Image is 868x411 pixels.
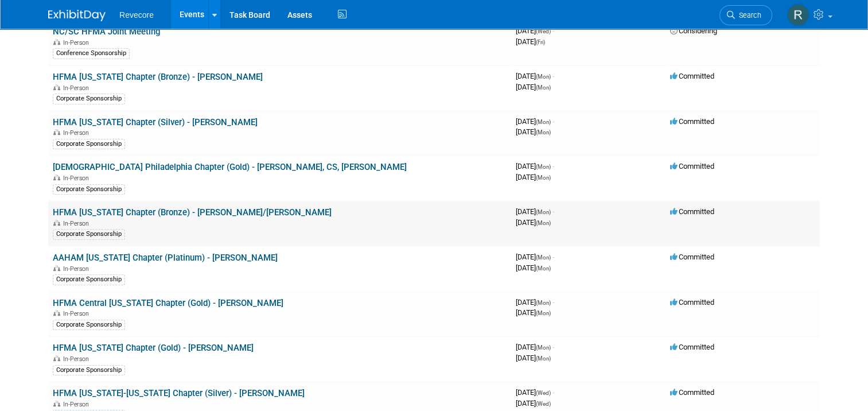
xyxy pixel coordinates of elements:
a: HFMA [US_STATE] Chapter (Bronze) - [PERSON_NAME]/[PERSON_NAME] [53,207,332,218]
span: - [552,162,554,170]
span: - [552,343,554,351]
span: [DATE] [516,37,545,46]
span: Committed [670,253,714,261]
span: In-Person [63,129,92,137]
span: [DATE] [516,388,554,397]
span: (Mon) [536,129,551,135]
span: (Mon) [536,310,551,316]
span: [DATE] [516,127,551,136]
img: In-Person Event [53,129,60,135]
span: [DATE] [516,162,554,170]
img: In-Person Event [53,39,60,45]
div: Corporate Sponsorship [53,365,125,375]
a: HFMA [US_STATE]-[US_STATE] Chapter (Silver) - [PERSON_NAME] [53,388,305,398]
img: In-Person Event [53,220,60,226]
span: (Wed) [536,28,551,34]
span: (Mon) [536,164,551,170]
span: (Mon) [536,300,551,306]
div: Corporate Sponsorship [53,184,125,195]
span: (Mon) [536,265,551,272]
span: Revecore [119,10,154,20]
span: [DATE] [516,207,554,216]
span: (Mon) [536,119,551,125]
span: In-Person [63,84,92,92]
span: Search [735,11,761,20]
span: - [552,117,554,126]
span: [DATE] [516,354,551,362]
a: NC/SC HFMA Joint Meeting [53,26,160,37]
span: Committed [670,343,714,351]
img: In-Person Event [53,175,60,180]
span: Committed [670,72,714,80]
span: In-Person [63,310,92,317]
span: [DATE] [516,72,554,80]
span: In-Person [63,39,92,46]
span: [DATE] [516,218,551,227]
span: [DATE] [516,253,554,261]
span: - [552,26,554,35]
a: AAHAM [US_STATE] Chapter (Platinum) - [PERSON_NAME] [53,253,278,263]
span: In-Person [63,401,92,408]
span: [DATE] [516,399,551,408]
span: (Mon) [536,254,551,261]
span: - [552,72,554,80]
span: Considering [670,26,717,35]
div: Conference Sponsorship [53,48,130,59]
span: [DATE] [516,298,554,307]
span: (Mon) [536,344,551,351]
span: (Mon) [536,175,551,181]
span: - [552,207,554,216]
span: - [552,388,554,397]
div: Corporate Sponsorship [53,139,125,149]
span: (Fri) [536,39,545,45]
span: (Mon) [536,355,551,362]
span: In-Person [63,355,92,363]
span: - [552,253,554,261]
span: [DATE] [516,263,551,272]
span: - [552,298,554,307]
span: In-Person [63,220,92,227]
div: Corporate Sponsorship [53,320,125,330]
span: In-Person [63,265,92,273]
a: Search [719,5,772,25]
span: Committed [670,388,714,397]
span: (Wed) [536,390,551,396]
span: Committed [670,207,714,216]
div: Corporate Sponsorship [53,229,125,239]
img: In-Person Event [53,310,60,316]
span: [DATE] [516,83,551,91]
img: Rachael Sires [787,4,809,26]
a: HFMA [US_STATE] Chapter (Bronze) - [PERSON_NAME] [53,72,263,82]
span: Committed [670,162,714,170]
span: (Mon) [536,73,551,80]
a: [DEMOGRAPHIC_DATA] Philadelphia Chapter (Gold) - [PERSON_NAME], CS, [PERSON_NAME] [53,162,407,172]
span: [DATE] [516,173,551,181]
span: Committed [670,298,714,307]
img: In-Person Event [53,401,60,406]
a: HFMA [US_STATE] Chapter (Silver) - [PERSON_NAME] [53,117,258,127]
span: (Mon) [536,220,551,226]
img: In-Person Event [53,355,60,361]
span: [DATE] [516,308,551,317]
div: Corporate Sponsorship [53,274,125,285]
span: [DATE] [516,343,554,351]
span: [DATE] [516,26,554,35]
span: [DATE] [516,117,554,126]
span: (Wed) [536,401,551,407]
a: HFMA Central [US_STATE] Chapter (Gold) - [PERSON_NAME] [53,298,283,308]
img: In-Person Event [53,84,60,90]
img: In-Person Event [53,265,60,271]
a: HFMA [US_STATE] Chapter (Gold) - [PERSON_NAME] [53,343,254,353]
span: Committed [670,117,714,126]
div: Corporate Sponsorship [53,94,125,104]
span: (Mon) [536,84,551,91]
img: ExhibitDay [48,10,106,21]
span: (Mon) [536,209,551,215]
span: In-Person [63,175,92,182]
